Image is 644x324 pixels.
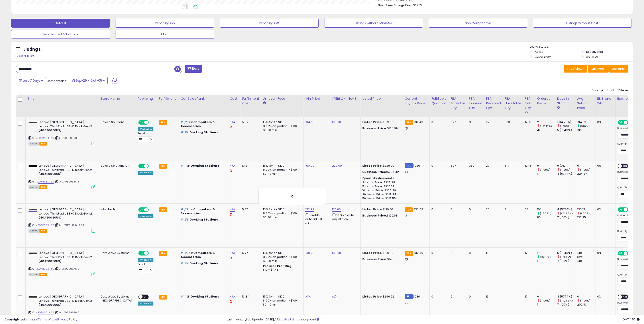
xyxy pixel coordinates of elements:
div: 2 Items, Price: $223.28 [362,180,399,184]
div: DataWave Systems [101,251,132,255]
div: 5.52 [242,120,258,124]
div: Info-Tech [101,207,132,211]
span: OFF [627,251,634,255]
div: 17 [525,295,532,299]
a: N/A [230,207,235,212]
a: 140.00 [305,251,314,255]
div: 2 [537,120,555,124]
button: Last 7 Days [16,77,46,84]
div: Repricing [138,96,155,101]
label: Out of Stock [535,55,551,59]
div: 140 [577,251,595,255]
span: All listings currently available for purchase on Amazon [29,185,39,189]
a: 159.00 [305,164,314,168]
div: FBA Available Qty [451,96,465,110]
div: 17 [537,251,555,255]
div: 0 [469,207,481,211]
small: (-100%) [540,168,550,172]
div: Listed Price [362,96,401,101]
button: Listings without Min/Max [324,19,423,28]
span: OFF [622,295,629,299]
div: $224.42 [362,170,399,174]
div: Solara Solutions [101,120,132,124]
div: 0 [469,295,481,299]
span: Computers & Accessories [181,120,215,128]
p: in [181,207,224,215]
small: (-100%) [560,168,570,172]
b: Listed Price: [362,207,383,211]
a: B07R68XHZ9 [38,136,54,140]
div: 17 [525,251,532,255]
div: ASIN: [29,251,95,276]
div: 0 [431,251,445,255]
small: Days In Stock. [557,106,560,110]
small: FBA [159,295,167,300]
div: Min Price [305,96,328,101]
a: B07R68XHZ9 [38,311,54,314]
span: FBA [39,273,47,276]
div: 0% [597,207,612,211]
div: $199.00 [362,120,399,124]
div: Store Name [101,96,134,101]
div: 15% for <= $100 [263,164,300,168]
div: Amazon AI [138,171,153,175]
div: 0% [597,295,612,299]
div: Preset: [138,132,154,142]
span: FBA [39,229,47,233]
div: 8 [451,207,464,211]
p: Listing States: [530,45,633,49]
h5: Listings [24,46,41,53]
b: Lenovo [GEOGRAPHIC_DATA] Lenovo ThinkPad USB-C Dock Gen 2 (40AS0090US) [39,120,93,134]
div: 13.84 [242,164,258,168]
div: $229.00 [362,164,399,168]
div: 1 [505,251,520,255]
span: 132.49 [414,207,423,211]
div: 133.25 [577,215,595,219]
small: (1600%) [540,255,551,259]
div: 1246 [525,164,532,168]
button: Main [116,30,214,39]
div: 614 [505,164,520,168]
span: FBA [39,185,47,189]
div: 15% for <= $100 [263,251,300,255]
b: Business Price: [362,126,387,130]
div: Fulfillment Cost [242,96,259,106]
div: $140 [362,257,399,261]
small: FBM [405,294,413,299]
small: FBA [405,207,413,212]
div: $0.30 min [263,128,300,132]
small: FBA [405,120,413,125]
div: 5 [451,251,464,255]
div: Days In Stock [557,96,573,106]
div: Disable auto adjust max [332,213,357,221]
div: Fulfillable Quantity [431,96,447,106]
span: Last 7 Days [23,78,40,83]
span: All listings currently available for purchase on Amazon [29,273,39,276]
span: #1,294 [181,207,191,211]
div: Avg Selling Price [577,96,593,110]
span: 230 [415,294,420,299]
div: 1295 [525,120,532,124]
div: 130 [577,128,595,132]
span: 132.49 [414,120,423,124]
span: ON [618,121,624,124]
span: Columns [591,67,605,71]
div: 7 (100%) [557,215,575,219]
div: $170.00 [362,207,399,211]
span: Docking Stations [190,261,218,265]
span: OFF [143,295,150,299]
b: Listed Price: [362,164,383,168]
div: 0 [577,295,595,299]
a: 134.99 [305,120,314,124]
div: Fulfillment [159,96,177,101]
span: Docking Stations [191,164,219,168]
div: 0% [597,251,612,255]
img: 21kWViXaTGL._SL40_.jpg [29,164,37,168]
div: $0.30 min [263,259,300,263]
span: #1,294 [181,120,191,124]
div: Ordered Items [537,96,553,106]
span: Docking Stations [190,130,218,134]
div: Displaying 1 to 7 of 7 items [592,88,628,93]
div: 10 Items, Price: $220.99 [362,188,399,192]
div: 13.84 [242,295,258,299]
